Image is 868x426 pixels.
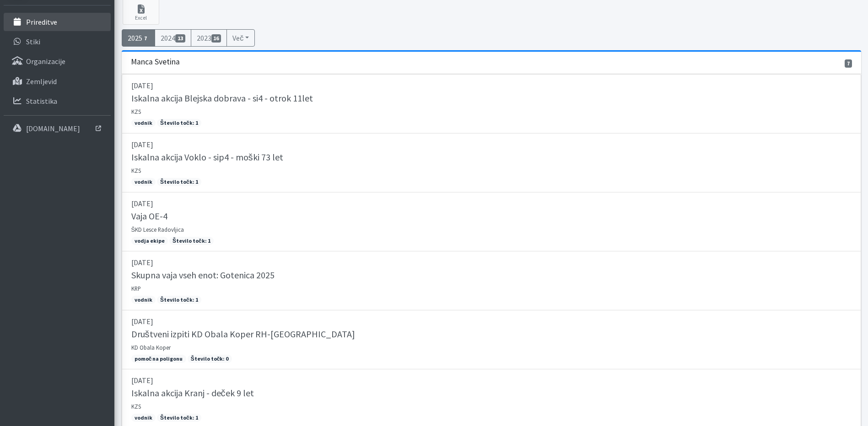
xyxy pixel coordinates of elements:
p: Prireditve [26,17,57,27]
a: Statistika [4,92,111,110]
span: Število točk: 1 [157,296,201,304]
p: Zemljevid [26,77,57,86]
a: Zemljevid [4,72,111,91]
a: [DATE] Iskalna akcija Voklo - sip4 - moški 73 let KZS vodnik Število točk: 1 [122,133,861,192]
a: [DATE] Vaja OE-4 ŠKD Lesce Radovljica vodja ekipe Število točk: 1 [122,192,861,251]
a: [DATE] Iskalna akcija Blejska dobrava - si4 - otrok 11let KZS vodnik Število točk: 1 [122,74,861,133]
small: KD Obala Koper [131,344,171,351]
p: Statistika [26,96,57,106]
span: Število točk: 1 [169,237,214,245]
span: Število točk: 1 [157,414,201,422]
span: 13 [175,34,185,43]
p: [DATE] [131,198,852,209]
span: vodnik [131,119,156,127]
h5: Društveni izpiti KD Obala Koper RH-[GEOGRAPHIC_DATA] [131,329,355,340]
span: Število točk: 0 [188,355,232,363]
span: vodja ekipe [131,237,168,245]
a: [DATE] Društveni izpiti KD Obala Koper RH-[GEOGRAPHIC_DATA] KD Obala Koper pomoč na poligonu Štev... [122,310,861,369]
span: Število točk: 1 [157,178,201,186]
span: 7 [142,34,150,43]
h3: Manca Svetina [131,57,180,67]
p: [DATE] [131,80,852,91]
span: vodnik [131,414,156,422]
a: Organizacije [4,52,111,70]
span: Število točk: 1 [157,119,201,127]
a: [DOMAIN_NAME] [4,119,111,138]
span: vodnik [131,296,156,304]
small: ŠKD Lesce Radovljica [131,226,184,233]
a: Prireditve [4,13,111,31]
span: 16 [211,34,221,43]
a: 202316 [191,29,227,47]
p: [DOMAIN_NAME] [26,124,80,133]
a: 20257 [122,29,156,47]
p: [DATE] [131,139,852,150]
small: KZS [131,167,141,174]
small: KZS [131,403,141,410]
h5: Iskalna akcija Blejska dobrava - si4 - otrok 11let [131,93,313,104]
a: [DATE] Skupna vaja vseh enot: Gotenica 2025 KRP vodnik Število točk: 1 [122,251,861,310]
small: KZS [131,108,141,115]
p: Stiki [26,37,40,46]
h5: Vaja OE-4 [131,211,167,222]
a: Stiki [4,32,111,51]
button: Več [226,29,255,47]
p: [DATE] [131,257,852,268]
small: KRP [131,285,141,292]
h5: Iskalna akcija Voklo - sip4 - moški 73 let [131,152,283,163]
p: [DATE] [131,375,852,386]
span: pomoč na poligonu [131,355,186,363]
h5: Skupna vaja vseh enot: Gotenica 2025 [131,270,275,281]
span: vodnik [131,178,156,186]
span: 7 [845,59,852,68]
p: [DATE] [131,316,852,327]
h5: Iskalna akcija Kranj - deček 9 let [131,388,254,399]
p: Organizacije [26,57,65,66]
a: 202413 [155,29,191,47]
